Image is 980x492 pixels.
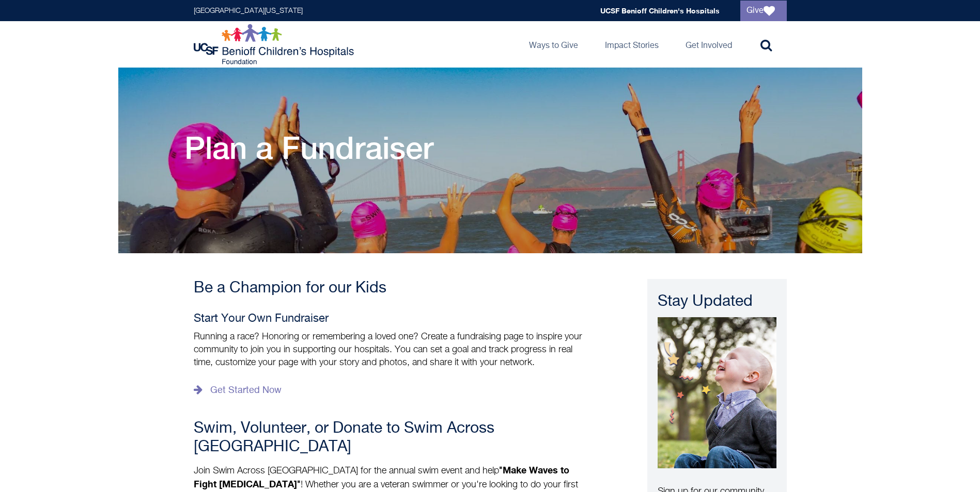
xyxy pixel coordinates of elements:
[521,21,586,68] a: Ways to Give
[658,291,776,312] div: Stay Updated
[600,6,720,15] a: UCSF Benioff Children's Hospitals
[184,129,433,166] h1: Plan a Fundraiser
[658,317,776,468] img: A smiling boy sits outside
[297,480,301,489] b: "
[194,7,303,14] a: [GEOGRAPHIC_DATA][US_STATE]
[499,466,503,475] b: "
[194,419,592,456] h3: Swim, Volunteer, or Donate to Swim Across [GEOGRAPHIC_DATA]
[194,279,592,298] h3: Be a Champion for our Kids
[740,1,787,21] a: Give
[677,21,740,68] a: Get Involved
[597,21,667,68] a: Impact Stories
[194,313,592,325] h4: Start Your Own Fundraiser
[194,24,356,65] img: Logo for UCSF Benioff Children's Hospitals Foundation
[194,382,282,399] a: Get Started Now
[194,331,592,369] p: Running a race? Honoring or remembering a loved one? Create a fundraising page to inspire your co...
